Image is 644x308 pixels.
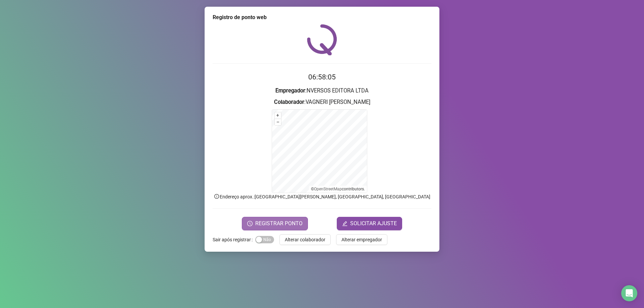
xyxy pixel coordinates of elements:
[311,187,365,191] li: © contributors.
[213,193,431,200] p: Endereço aprox. : [GEOGRAPHIC_DATA][PERSON_NAME], [GEOGRAPHIC_DATA], [GEOGRAPHIC_DATA]
[242,217,308,230] button: REGISTRAR PONTO
[213,98,431,107] h3: : VAGNERI [PERSON_NAME]
[275,119,281,125] button: –
[214,193,220,199] span: info-circle
[274,99,304,105] strong: Colaborador
[213,13,431,21] div: Registro de ponto web
[307,24,337,55] img: QRPoint
[621,285,637,301] div: Open Intercom Messenger
[275,112,281,119] button: +
[213,234,255,245] label: Sair após registrar
[350,220,397,228] span: SOLICITAR AJUSTE
[279,234,331,245] button: Alterar colaborador
[213,86,431,95] h3: : NVERSOS EDITORA LTDA
[337,217,402,230] button: editSOLICITAR AJUSTE
[314,187,342,191] a: OpenStreetMap
[341,236,382,243] span: Alterar empregador
[247,221,253,226] span: clock-circle
[275,87,305,94] strong: Empregador
[285,236,325,243] span: Alterar colaborador
[342,221,347,226] span: edit
[255,220,303,228] span: REGISTRAR PONTO
[308,73,336,81] time: 06:58:05
[336,234,387,245] button: Alterar empregador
